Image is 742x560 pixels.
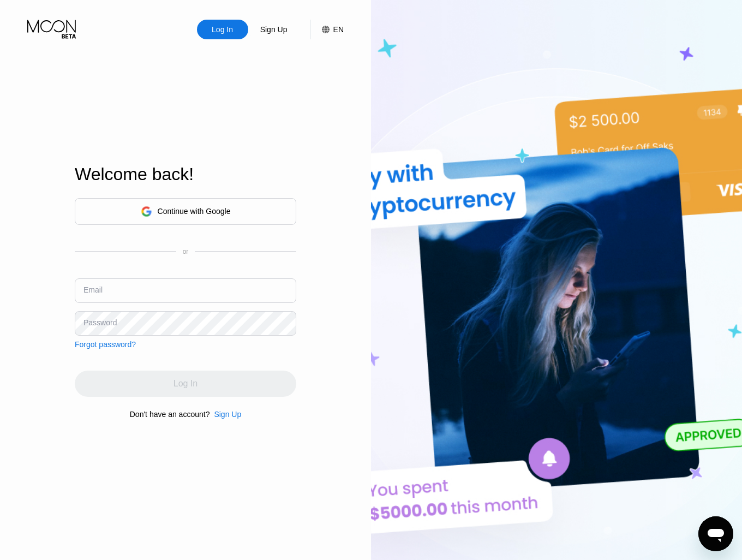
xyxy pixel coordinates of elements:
[183,248,189,255] div: or
[197,20,248,39] div: Log In
[211,24,234,35] div: Log In
[75,198,296,225] div: Continue with Google
[75,164,296,184] div: Welcome back!
[698,516,733,551] iframe: Button to launch messaging window
[259,24,289,35] div: Sign Up
[75,340,136,349] div: Forgot password?
[83,318,117,327] div: Password
[130,410,210,419] div: Don't have an account?
[333,25,344,34] div: EN
[248,20,300,39] div: Sign Up
[310,20,344,39] div: EN
[83,285,103,294] div: Email
[158,207,231,216] div: Continue with Google
[214,410,241,419] div: Sign Up
[210,410,241,419] div: Sign Up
